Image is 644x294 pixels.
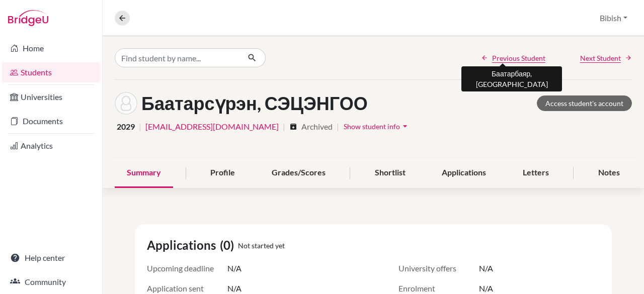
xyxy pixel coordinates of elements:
[400,121,410,131] i: arrow_drop_down
[337,121,339,133] span: |
[8,10,48,26] img: Bridge-U
[2,136,100,156] a: Analytics
[198,158,247,188] div: Profile
[2,62,100,82] a: Students
[430,158,498,188] div: Applications
[117,121,135,133] span: 2029
[537,95,632,111] a: Access student's account
[481,53,545,63] a: Previous Student
[461,66,562,91] div: Баатарбаяр, [GEOGRAPHIC_DATA]
[595,9,632,28] button: Bibish
[580,53,621,63] span: Next Student
[2,111,100,131] a: Documents
[141,92,368,114] h1: Баатарсүрэн, СЭЦЭНГОО
[301,121,333,133] span: Archived
[363,158,418,188] div: Shortlist
[511,158,561,188] div: Letters
[2,38,100,58] a: Home
[115,48,239,67] input: Find student by name...
[220,236,238,254] span: (0)
[586,158,632,188] div: Notes
[139,121,141,133] span: |
[344,122,400,131] span: Show student info
[2,87,100,107] a: Universities
[2,272,100,292] a: Community
[580,53,632,63] a: Next Student
[227,262,242,274] span: N/A
[260,158,338,188] div: Grades/Scores
[115,158,173,188] div: Summary
[145,121,279,133] a: [EMAIL_ADDRESS][DOMAIN_NAME]
[238,240,285,251] span: Not started yet
[289,123,297,131] i: archive
[343,119,411,134] button: Show student infoarrow_drop_down
[283,121,285,133] span: |
[398,262,479,274] span: University offers
[479,262,493,274] span: N/A
[492,53,545,63] span: Previous Student
[147,262,227,274] span: Upcoming deadline
[115,92,137,115] img: СЭЦЭНГОО Баатарсүрэн's avatar
[147,236,220,254] span: Applications
[2,248,100,268] a: Help center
